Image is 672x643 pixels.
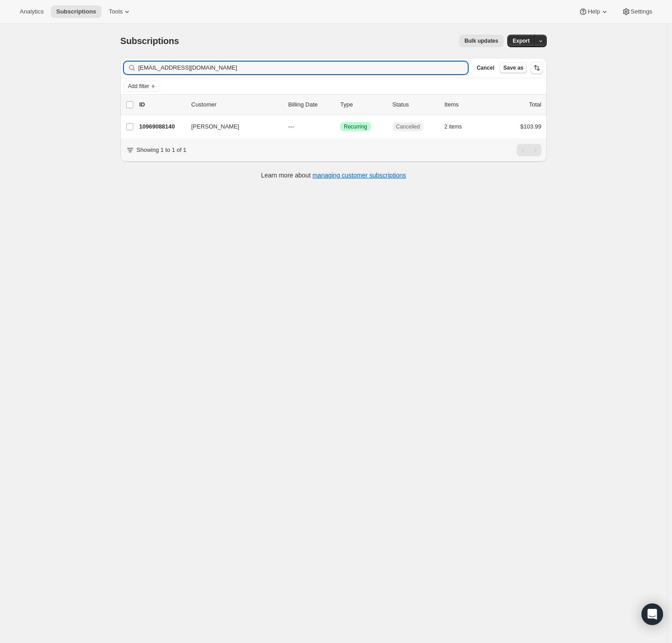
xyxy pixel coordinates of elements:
span: --- [288,123,294,130]
span: Save as [503,64,523,71]
span: [PERSON_NAME] [191,122,239,131]
p: Total [529,100,541,109]
span: Cancelled [396,123,420,130]
span: 2 items [444,123,462,130]
button: Analytics [14,5,49,18]
span: Export [513,37,530,44]
div: IDCustomerBilling DateTypeStatusItemsTotal [139,100,541,109]
button: Settings [616,5,658,18]
span: Settings [631,8,652,15]
button: Add filter [124,81,160,92]
input: Filter subscribers [138,62,468,74]
button: Bulk updates [459,35,504,47]
span: Recurring [344,123,367,130]
p: Customer [191,100,281,109]
span: Bulk updates [465,37,498,44]
button: 2 items [444,120,472,133]
p: Learn more about [261,171,406,180]
nav: Pagination [517,144,541,156]
span: Analytics [20,8,44,15]
div: Items [444,100,489,109]
p: ID [139,100,184,109]
a: managing customer subscriptions [312,172,406,179]
span: Help [588,8,600,15]
p: Showing 1 to 1 of 1 [136,146,186,155]
p: 10969088140 [139,122,184,131]
div: Type [340,100,385,109]
button: Cancel [473,62,498,73]
button: Export [507,35,535,47]
p: Status [392,100,437,109]
span: Tools [109,8,123,15]
button: Sort the results [531,62,543,74]
span: Cancel [477,64,494,71]
div: 10969088140[PERSON_NAME]---SuccessRecurringCancelled2 items$103.99 [139,120,541,133]
span: Subscriptions [56,8,96,15]
button: Subscriptions [51,5,101,18]
button: Save as [500,62,527,73]
p: Billing Date [288,100,333,109]
button: Help [573,5,614,18]
button: [PERSON_NAME] [186,120,276,134]
span: $103.99 [520,123,541,130]
button: Tools [103,5,137,18]
span: Add filter [128,83,149,90]
div: Open Intercom Messenger [641,603,663,625]
span: Subscriptions [120,36,179,46]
